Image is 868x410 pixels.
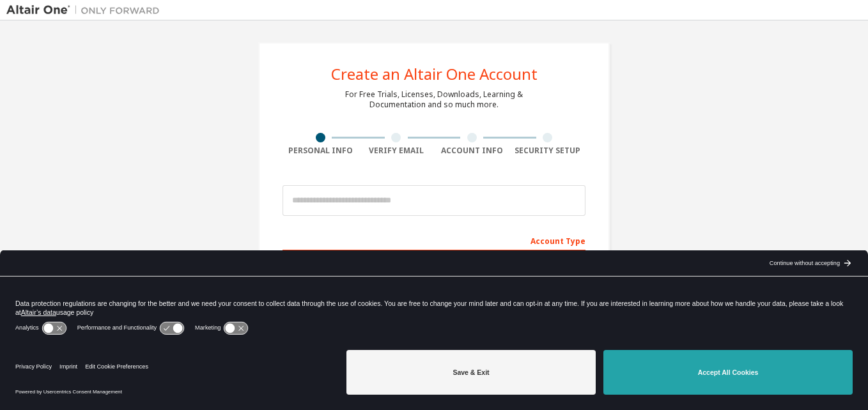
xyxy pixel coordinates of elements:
[510,146,586,156] div: Security Setup
[283,230,585,250] div: Account Type
[434,146,510,156] div: Account Info
[6,4,166,17] img: Altair One
[359,146,435,156] div: Verify Email
[331,66,538,82] div: Create an Altair One Account
[345,89,523,110] div: For Free Trials, Licenses, Downloads, Learning & Documentation and so much more.
[283,146,359,156] div: Personal Info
